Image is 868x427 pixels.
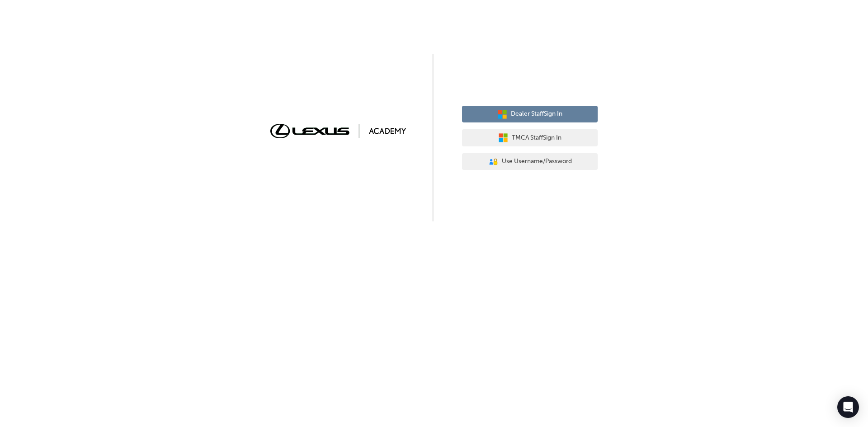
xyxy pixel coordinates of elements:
div: Open Intercom Messenger [837,396,859,418]
span: Use Username/Password [502,156,572,167]
span: TMCA Staff Sign In [512,133,561,143]
span: Dealer Staff Sign In [511,109,562,119]
button: TMCA StaffSign In [462,129,598,146]
button: Dealer StaffSign In [462,106,598,123]
button: Use Username/Password [462,153,598,170]
img: Trak [270,124,406,138]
